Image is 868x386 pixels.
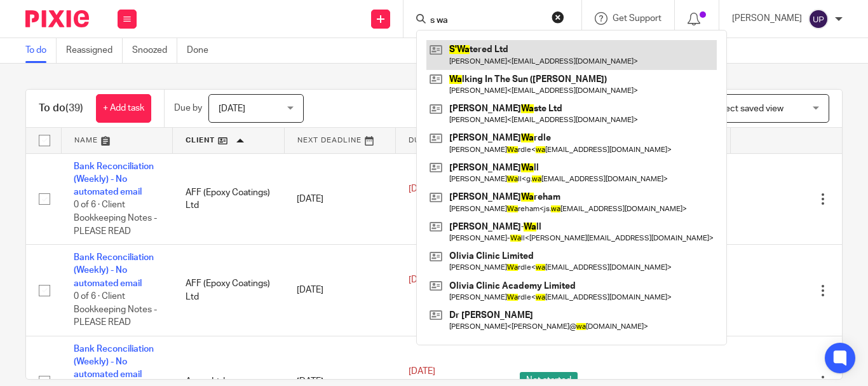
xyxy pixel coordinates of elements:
p: Due by [174,102,202,114]
img: svg%3E [808,9,829,29]
td: AFF (Epoxy Coatings) Ltd [173,153,285,245]
span: [DATE] [409,184,435,193]
h1: To do [39,102,83,115]
img: Pixie [25,10,89,27]
a: + Add task [96,94,151,123]
span: [DATE] [219,104,245,113]
a: Bank Reconciliation (Weekly) - No automated email [74,253,154,288]
p: [PERSON_NAME] [732,12,802,25]
a: Bank Reconciliation (Weekly) - No automated email [74,162,154,197]
span: Get Support [613,14,661,23]
span: 0 of 6 · Client Bookkeeping Notes - PLEASE READ [74,201,157,236]
a: Reassigned [66,38,123,63]
input: Search [429,15,543,27]
a: Done [187,38,218,63]
a: To do [25,38,57,63]
span: [DATE] [409,275,435,284]
span: [DATE] [409,367,435,376]
span: (39) [65,103,83,113]
td: AFF (Epoxy Coatings) Ltd [173,245,285,336]
a: Bank Reconciliation (Weekly) - No automated email [74,345,154,380]
button: Clear [552,11,564,24]
span: 0 of 6 · Client Bookkeeping Notes - PLEASE READ [74,292,157,327]
td: [DATE] [284,245,396,336]
a: Snoozed [132,38,177,63]
span: Select saved view [712,104,783,113]
td: [DATE] [284,153,396,245]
